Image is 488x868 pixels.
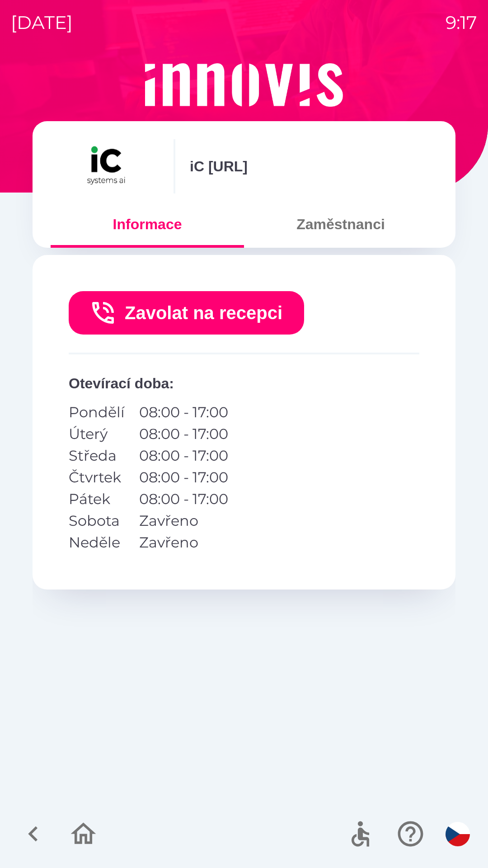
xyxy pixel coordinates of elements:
[69,445,125,467] p: Středa
[244,208,437,241] button: Zaměstnanci
[69,532,125,553] p: Neděle
[446,9,477,36] p: 9:17
[446,822,470,846] img: cs flag
[69,401,125,423] p: Pondělí
[69,467,125,488] p: Čtvrtek
[69,510,125,532] p: Sobota
[139,467,228,488] p: 08:00 - 17:00
[139,532,228,553] p: Zavřeno
[69,423,125,445] p: Úterý
[11,9,73,36] p: [DATE]
[139,445,228,467] p: 08:00 - 17:00
[33,63,455,107] img: Logo
[139,401,228,423] p: 08:00 - 17:00
[139,510,228,532] p: Zavřeno
[69,373,419,394] p: Otevírací doba :
[69,488,125,510] p: Pátek
[139,488,228,510] p: 08:00 - 17:00
[139,423,228,445] p: 08:00 - 17:00
[51,139,159,193] img: 0b57a2db-d8c2-416d-bc33-8ae43c84d9d8.png
[51,208,244,241] button: Informace
[190,156,248,177] p: iC [URL]
[69,291,304,335] button: Zavolat na recepci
